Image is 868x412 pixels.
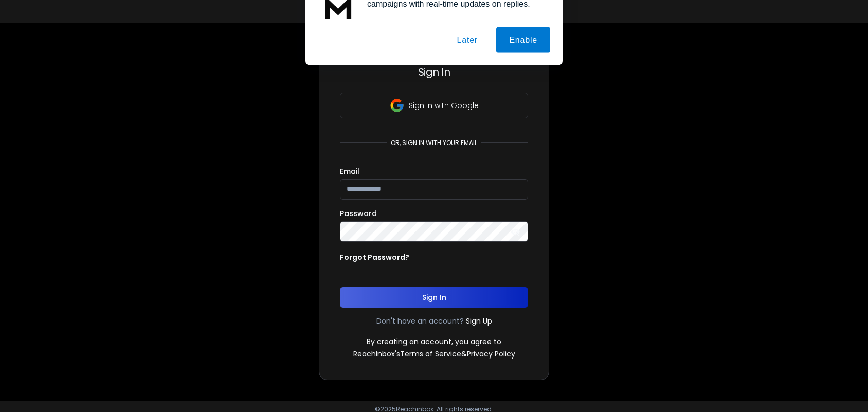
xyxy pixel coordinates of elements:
[340,287,528,308] button: Sign In
[340,93,528,118] button: Sign in with Google
[340,210,377,217] label: Password
[400,349,461,359] a: Terms of Service
[409,100,479,111] p: Sign in with Google
[318,12,359,53] img: notification icon
[359,12,550,36] div: Enable notifications to stay on top of your campaigns with real-time updates on replies.
[340,168,359,175] label: Email
[496,53,550,79] button: Enable
[376,316,464,326] p: Don't have an account?
[340,252,409,262] p: Forgot Password?
[467,349,515,359] a: Privacy Policy
[353,349,515,359] p: ReachInbox's &
[466,316,492,326] a: Sign Up
[387,139,481,147] p: or, sign in with your email
[444,53,490,79] button: Later
[367,336,501,347] p: By creating an account, you agree to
